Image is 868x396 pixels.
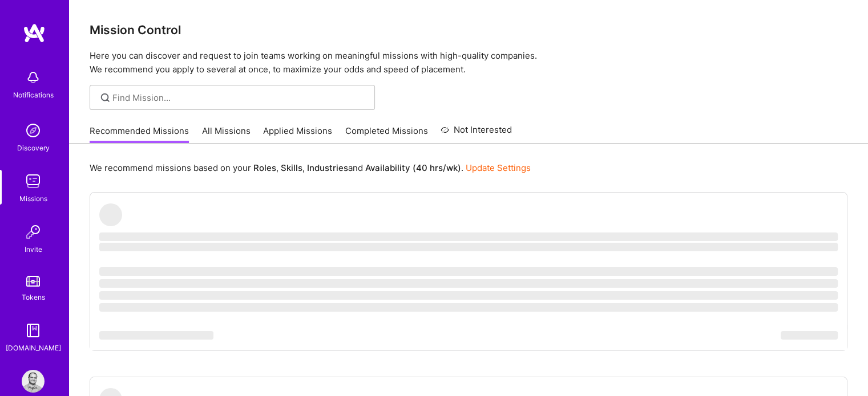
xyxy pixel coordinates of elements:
div: Notifications [13,89,54,101]
div: [DOMAIN_NAME] [6,342,61,354]
div: Missions [19,193,47,205]
a: User Avatar [19,370,47,393]
i: icon SearchGrey [99,91,112,104]
div: Tokens [22,291,45,303]
h3: Mission Control [90,23,847,37]
b: Availability (40 hrs/wk) [365,162,461,173]
a: Not Interested [441,123,512,144]
p: We recommend missions based on your , , and . [90,162,531,174]
img: guide book [22,319,45,342]
div: Invite [25,243,42,255]
b: Skills [281,162,302,173]
div: Discovery [17,142,50,154]
img: tokens [26,276,40,287]
b: Roles [253,162,276,173]
img: User Avatar [22,370,45,393]
a: Completed Missions [345,125,428,144]
img: teamwork [22,170,45,193]
b: Industries [307,162,348,173]
input: Find Mission... [112,92,366,104]
a: Applied Missions [263,125,332,144]
img: bell [22,66,45,89]
a: Update Settings [466,162,531,173]
p: Here you can discover and request to join teams working on meaningful missions with high-quality ... [90,49,847,76]
img: discovery [22,119,45,142]
a: Recommended Missions [90,125,189,144]
img: logo [23,23,46,43]
a: All Missions [202,125,251,144]
img: Invite [22,221,45,243]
